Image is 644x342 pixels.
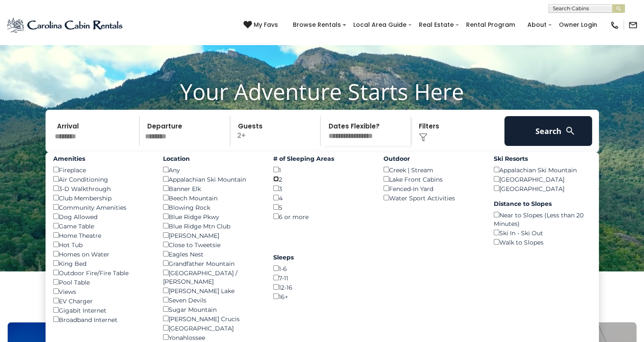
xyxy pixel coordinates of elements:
div: EV Charger [53,296,151,305]
div: Home Theatre [53,231,151,240]
div: Game Table [53,221,151,231]
div: 7-11 [273,273,371,282]
label: Amenities [53,154,151,163]
div: 2 [273,174,371,184]
div: 5 [273,202,371,212]
a: About [523,18,551,31]
div: Creek | Stream [384,165,481,174]
a: Rental Program [462,18,519,31]
label: Distance to Slopes [494,199,591,208]
div: Hot Tub [53,240,151,249]
div: Appalachian Ski Mountain [494,165,591,174]
div: [PERSON_NAME] Lake [163,286,260,295]
div: 3 [273,184,371,193]
div: 16+ [273,292,371,301]
div: Community Amenities [53,202,151,212]
div: 12-16 [273,282,371,292]
div: Yonahlossee [163,333,260,342]
div: Water Sport Activities [384,193,481,202]
div: 6 or more [273,212,371,221]
div: Pool Table [53,277,151,287]
div: Seven Devils [163,295,260,305]
a: Real Estate [415,18,458,31]
div: Air Conditioning [53,174,151,184]
div: [GEOGRAPHIC_DATA] / [PERSON_NAME] [163,268,260,286]
img: phone-regular-black.png [610,20,619,30]
label: Outdoor [384,154,481,163]
div: [GEOGRAPHIC_DATA] [163,323,260,333]
div: Fireplace [53,165,151,174]
div: [GEOGRAPHIC_DATA] [494,174,591,184]
label: # of Sleeping Areas [273,154,371,163]
img: Blue-2.png [6,17,124,34]
div: Walk to Slopes [494,237,591,247]
div: Lake Front Cabins [384,174,481,184]
div: Any [163,165,260,174]
div: 3-D Walkthrough [53,184,151,193]
label: Location [163,154,260,163]
div: Broadband Internet [53,315,151,324]
div: Eagles Nest [163,249,260,259]
div: Outdoor Fire/Fire Table [53,268,151,277]
div: Gigabit Internet [53,305,151,315]
label: Sleeps [273,253,371,262]
div: Dog Allowed [53,212,151,221]
div: Views [53,287,151,296]
img: search-regular-white.png [565,125,575,136]
div: Sugar Mountain [163,305,260,314]
div: Blue Ridge Pkwy [163,212,260,221]
div: Homes on Water [53,249,151,259]
label: Ski Resorts [494,154,591,163]
a: Owner Login [555,18,601,31]
div: Blue Ridge Mtn Club [163,221,260,231]
div: Near to Slopes (Less than 20 Minutes) [494,210,591,228]
div: [GEOGRAPHIC_DATA] [494,184,591,193]
p: 2+ [233,116,321,146]
a: Browse Rentals [289,18,345,31]
div: 4 [273,193,371,202]
div: Club Membership [53,193,151,202]
span: My Favs [254,20,278,29]
div: Blowing Rock [163,202,260,212]
div: Ski In - Ski Out [494,228,591,237]
div: [PERSON_NAME] Crucis [163,314,260,323]
div: Fenced-In Yard [384,184,481,193]
div: Grandfather Mountain [163,259,260,268]
img: mail-regular-black.png [628,20,638,30]
div: King Bed [53,259,151,268]
a: Local Area Guide [349,18,411,31]
div: 1-6 [273,264,371,273]
div: [PERSON_NAME] [163,231,260,240]
div: Beech Mountain [163,193,260,202]
div: Appalachian Ski Mountain [163,174,260,184]
div: Banner Elk [163,184,260,193]
div: 1 [273,165,371,174]
h3: Select Your Destination [6,293,638,322]
a: My Favs [243,20,280,30]
button: Search [504,116,592,146]
div: Close to Tweetsie [163,240,260,249]
img: filter--v1.png [419,133,427,142]
h1: Your Adventure Starts Here [6,78,638,105]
